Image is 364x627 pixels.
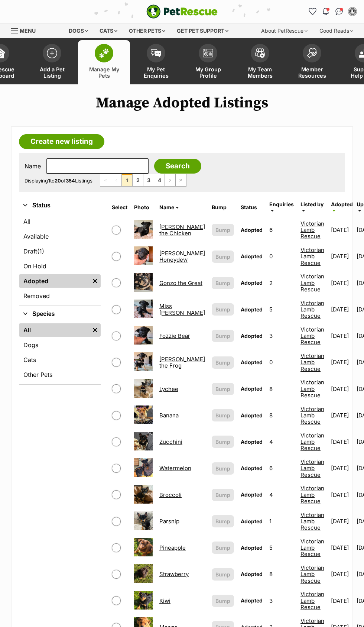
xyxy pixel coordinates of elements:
a: All [19,215,101,228]
span: Bump [215,332,230,340]
td: [DATE] [328,243,356,269]
button: Bump [212,383,234,395]
a: [PERSON_NAME] the Chicken [159,223,205,237]
span: Adopted [241,518,263,524]
img: logo-e224e6f780fb5917bec1dbf3a21bbac754714ae5b6737aabdf751b685950b380.svg [146,4,218,19]
div: Dogs [64,23,93,38]
td: [DATE] [328,508,356,534]
a: Victorian Lamb Rescue [300,246,324,266]
td: [DATE] [328,561,356,587]
a: Victorian Lamb Rescue [300,352,324,372]
td: 5 [266,297,297,322]
td: 8 [266,403,297,428]
a: Victorian Lamb Rescue [300,564,324,584]
span: Adopted [241,597,263,604]
div: Good Reads [314,23,358,38]
a: Available [19,230,101,243]
a: Kiwi [159,597,170,604]
a: [PERSON_NAME] Honeydew [159,250,205,263]
nav: Pagination [100,174,186,187]
a: Zucchini [159,438,182,445]
a: My Team Members [234,40,286,84]
span: Adopted [241,253,263,259]
td: [DATE] [328,376,356,402]
a: Removed [19,289,101,303]
button: Bump [212,251,234,263]
td: 1 [266,508,297,534]
a: Adopted [19,274,90,288]
a: Victorian Lamb Rescue [300,432,324,452]
a: Manage My Pets [78,40,130,84]
span: Menu [20,28,36,34]
button: Bump [212,436,234,448]
div: Get pet support [172,23,234,38]
a: Lychee [159,385,178,392]
a: Victorian Lamb Rescue [300,511,324,531]
a: Gonzo the Great [159,279,202,287]
td: 8 [266,561,297,587]
img: team-members-icon-5396bd8760b3fe7c0b43da4ab00e1e3bb1a5d9ba89233759b79545d2d3fc5d0d.svg [255,48,265,58]
img: notifications-46538b983faf8c2785f20acdc204bb7945ddae34d4c08c2a6579f10ce5e182be.svg [323,8,329,15]
strong: 354 [66,178,75,184]
button: My account [347,6,358,17]
a: Victorian Lamb Rescue [300,458,324,478]
button: Status [19,201,101,210]
td: 5 [266,535,297,560]
span: Bump [215,411,230,419]
a: Name [159,204,178,210]
strong: 1 [48,178,50,184]
a: Page 4 [154,174,165,186]
span: Adopted [241,333,263,339]
img: member-resources-icon-8e73f808a243e03378d46382f2149f9095a855e16c252ad45f914b54edf8863c.svg [307,48,317,58]
a: Listed by [300,201,324,213]
div: Other pets [124,23,170,38]
td: [DATE] [328,323,356,349]
span: (1) [37,247,44,256]
a: Last page [176,174,186,186]
td: [DATE] [328,455,356,481]
td: 6 [266,455,297,481]
span: Bump [215,544,230,552]
span: Adopted [241,491,263,498]
th: Bump [209,198,237,216]
span: Add a Pet Listing [35,66,69,79]
a: Next page [165,174,175,186]
span: Adopted [241,439,263,445]
span: Bump [215,491,230,499]
button: Bump [212,356,234,369]
button: Bump [212,224,234,236]
a: Victorian Lamb Rescue [300,485,324,505]
a: Add a Pet Listing [26,40,78,84]
span: Adopted [241,385,263,392]
a: Parsnip [159,518,179,525]
a: Page 2 [133,174,143,186]
button: Bump [212,303,234,316]
img: manage-my-pets-icon-02211641906a0b7f246fdf0571729dbe1e7629f14944591b6c1af311fb30b64b.svg [99,48,109,58]
a: Remove filter [90,274,101,288]
a: Victorian Lamb Rescue [300,300,324,320]
span: Bump [215,465,230,472]
a: Create new listing [19,134,104,149]
td: [DATE] [328,217,356,243]
div: About PetRescue [256,23,313,38]
span: Manage My Pets [87,66,121,79]
td: [DATE] [328,535,356,560]
span: Bump [215,306,230,313]
a: Fozzie Bear [159,332,190,339]
td: 2 [266,270,297,296]
td: 4 [266,482,297,508]
a: Pineapple [159,544,186,551]
a: Menu [11,23,41,37]
span: Adopted [241,306,263,313]
button: Bump [212,489,234,501]
span: Bump [215,226,230,234]
span: My Group Profile [191,66,225,79]
a: Remove filter [90,323,101,337]
a: Victorian Lamb Rescue [300,379,324,399]
a: Miss [PERSON_NAME] [159,303,205,316]
a: Adopted [331,201,353,213]
button: Bump [212,542,234,554]
span: Bump [215,597,230,605]
span: Previous page [111,174,121,186]
span: Adopted [241,412,263,418]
